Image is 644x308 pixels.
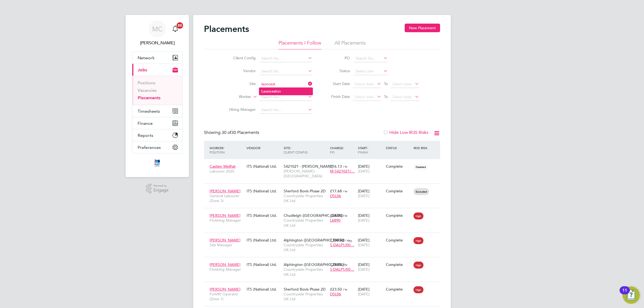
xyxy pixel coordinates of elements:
[330,164,342,169] span: £16.13
[622,290,627,297] div: 11
[210,189,240,193] span: [PERSON_NAME]
[284,262,345,267] span: Alphington ([GEOGRAPHIC_DATA])
[259,93,312,101] input: Search for...
[245,186,282,196] div: ITS (National) Ltd.
[414,188,429,195] span: Excluded
[382,93,389,100] span: To
[358,243,369,247] span: [DATE]
[330,262,342,267] span: £28.80
[623,287,640,304] button: Open Resource Center, 11 new notifications
[284,193,327,203] span: Countryside Properties UK Ltd
[259,55,312,62] input: Search for...
[177,22,183,29] span: 20
[386,262,411,267] div: Complete
[222,130,259,135] span: 30 Placements
[284,292,327,301] span: Countryside Properties UK Ltd
[132,141,182,153] button: Preferences
[132,64,182,76] button: Jobs
[330,267,354,272] span: S-DALP1/00…
[132,20,182,46] a: MC[PERSON_NAME]
[132,159,182,167] a: Go to home page
[357,161,385,176] div: [DATE]
[284,287,325,292] span: Sherford Bovis Phase 2D
[330,218,341,223] span: L6890
[126,15,189,177] nav: Main navigation
[357,235,385,250] div: [DATE]
[330,213,342,218] span: £28.80
[210,287,240,292] span: [PERSON_NAME]
[138,145,161,150] span: Preferences
[132,117,182,129] button: Finance
[204,24,249,34] h2: Placements
[245,284,282,294] div: ITS (National) Ltd.
[153,184,169,188] span: Powered by
[222,130,231,135] span: 30 of
[358,193,369,198] span: [DATE]
[412,143,431,153] div: IR35 Risk
[259,80,312,88] input: Search for...
[357,210,385,225] div: [DATE]
[220,94,251,100] label: Worker
[210,267,244,272] span: Finishing Manager
[330,238,344,243] span: £300.00
[330,146,344,154] span: / PO
[330,193,341,198] span: DSL06
[138,55,155,60] span: Network
[284,267,327,277] span: Countryside Properties UK Ltd
[357,259,385,274] div: [DATE]
[204,130,260,135] div: Showing
[245,143,282,153] div: Vendor
[405,24,440,32] button: New Placement
[284,146,308,154] span: / Client Config
[152,25,163,32] span: MC
[326,56,350,60] label: PO
[345,238,352,242] span: / day
[279,40,321,49] li: Placements I Follow
[357,186,385,201] div: [DATE]
[208,161,440,166] a: Castien WellfairLabourer 2025ITS (National) Ltd.S421021 - [PERSON_NAME][PERSON_NAME] - [GEOGRAPHI...
[386,189,411,193] div: Complete
[335,40,366,49] li: All Placements
[282,143,329,157] div: Site
[284,164,333,169] span: S421021 - [PERSON_NAME]
[414,262,423,269] span: High
[138,95,160,100] a: Placements
[153,188,169,193] span: Engage
[210,218,244,223] span: Finishing Manager
[386,287,411,292] div: Complete
[326,68,350,73] label: Status
[386,164,411,169] div: Complete
[210,292,244,301] span: Forklift Operator (Zone 1)
[225,107,256,112] label: Hiring Manager
[245,259,282,270] div: ITS (National) Ltd.
[261,89,277,94] b: Launcest
[343,214,347,218] span: / hr
[392,94,412,99] span: Select date
[170,20,181,38] a: 20
[358,267,369,272] span: [DATE]
[225,81,256,86] label: Site
[329,143,357,157] div: Charge
[153,159,161,167] img: itsconstruction-logo-retina.png
[330,292,341,296] span: DSL06
[358,218,369,223] span: [DATE]
[385,143,412,153] div: Status
[132,105,182,117] button: Timesheets
[138,133,153,138] span: Reports
[357,143,385,157] div: Start
[354,94,374,99] span: Select date
[259,106,312,114] input: Search for...
[210,169,244,174] span: Labourer 2025
[146,184,169,194] a: Powered byEngage
[330,169,355,174] span: M-S421021/…
[245,235,282,245] div: ITS (National) Ltd.
[330,287,342,292] span: £23.50
[208,284,440,288] a: [PERSON_NAME]Forklift Operator (Zone 1)ITS (National) Ltd.Sherford Bovis Phase 2DCountryside Prop...
[330,189,342,193] span: £17.68
[225,68,256,73] label: Vendor
[354,55,388,62] input: Search for...
[208,143,245,157] div: Worker
[382,80,389,87] span: To
[132,40,182,46] span: Matthew Clark
[414,163,428,170] span: Disabled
